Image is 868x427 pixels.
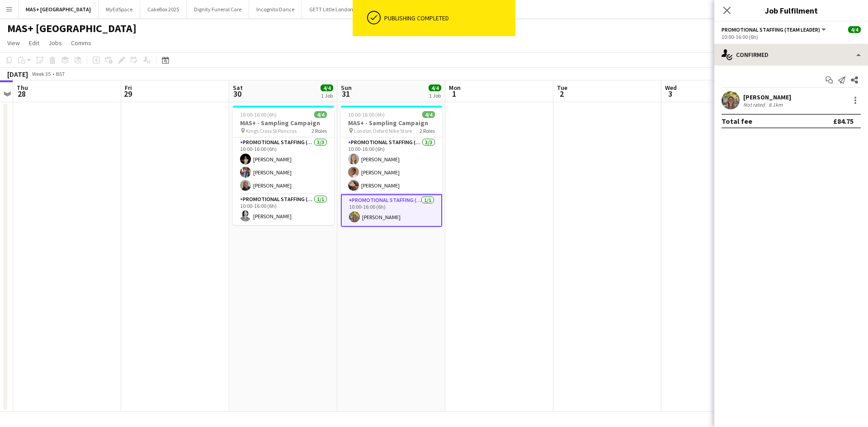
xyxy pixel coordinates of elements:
span: Kings Cross St Pancras [246,127,297,134]
span: Tue [557,84,567,92]
app-job-card: 10:00-16:00 (6h)4/4MAS+ - Sampling Campaign Kings Cross St Pancras2 RolesPromotional Staffing (Br... [233,106,334,225]
button: Incognito Dance [249,0,302,18]
div: Publishing completed [384,14,512,22]
span: 30 [231,89,243,99]
div: Not rated [743,101,767,108]
button: MAS+ [GEOGRAPHIC_DATA] [19,0,99,18]
span: 4/4 [429,84,441,91]
span: Edit [29,39,39,47]
span: 3 [664,89,677,99]
span: View [7,39,20,47]
h3: MAS+ - Sampling Campaign [341,119,442,127]
app-card-role: Promotional Staffing (Brand Ambassadors)3/310:00-16:00 (6h)[PERSON_NAME][PERSON_NAME][PERSON_NAME] [341,137,442,194]
div: 1 Job [429,92,441,99]
button: MyEdSpace [99,0,140,18]
span: 2 Roles [311,127,327,134]
button: Promotional Staffing (Team Leader) [722,26,827,33]
h3: Job Fulfilment [714,5,868,16]
button: GETT Little London Tours [302,0,374,18]
span: 28 [15,89,28,99]
button: Dignity Funeral Care [187,0,249,18]
span: 10:00-16:00 (6h) [348,111,385,118]
h1: MAS+ [GEOGRAPHIC_DATA] [7,22,137,35]
span: 4/4 [422,111,435,118]
span: 4/4 [321,84,333,91]
app-card-role: Promotional Staffing (Brand Ambassadors)3/310:00-16:00 (6h)[PERSON_NAME][PERSON_NAME][PERSON_NAME] [233,137,334,194]
span: Thu [17,84,28,92]
div: 1 Job [321,92,333,99]
span: 29 [123,89,132,99]
div: 8.1km [767,101,784,108]
a: Comms [67,37,95,49]
div: Total fee [722,117,752,126]
app-card-role: Promotional Staffing (Team Leader)1/110:00-16:00 (6h)[PERSON_NAME] [233,194,334,225]
span: 1 [448,89,461,99]
span: Sun [341,84,352,92]
span: 4/4 [848,26,861,33]
div: £84.75 [833,117,854,126]
a: Jobs [45,37,66,49]
div: 10:00-16:00 (6h) [722,33,861,40]
div: [DATE] [7,70,28,79]
span: London Oxford Nike Store [354,127,412,134]
span: Week 35 [30,70,52,77]
button: CakeBox 2025 [140,0,187,18]
span: Wed [665,84,677,92]
span: Fri [125,84,132,92]
div: Confirmed [714,44,868,66]
span: 10:00-16:00 (6h) [240,111,277,118]
app-card-role: Promotional Staffing (Team Leader)1/110:00-16:00 (6h)[PERSON_NAME] [341,194,442,227]
span: Promotional Staffing (Team Leader) [722,26,820,33]
span: 4/4 [314,111,327,118]
span: 2 [556,89,567,99]
span: 2 Roles [420,127,435,134]
h3: MAS+ - Sampling Campaign [233,119,334,127]
div: [PERSON_NAME] [743,93,791,101]
a: View [4,37,24,49]
span: Mon [449,84,461,92]
span: Sat [233,84,243,92]
app-job-card: 10:00-16:00 (6h)4/4MAS+ - Sampling Campaign London Oxford Nike Store2 RolesPromotional Staffing (... [341,106,442,227]
div: BST [56,70,65,77]
a: Edit [25,37,43,49]
span: Jobs [48,39,62,47]
span: Comms [71,39,91,47]
span: 31 [340,89,352,99]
